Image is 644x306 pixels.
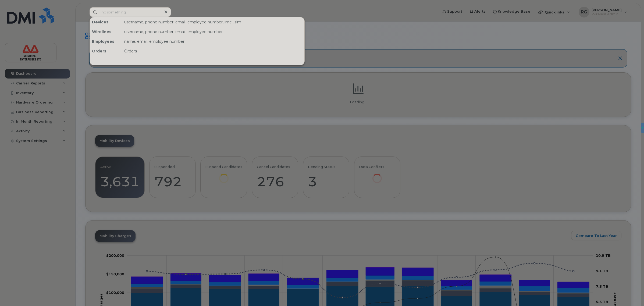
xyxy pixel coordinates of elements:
[122,37,304,46] div: name, email, employee number
[90,17,122,27] div: Devices
[122,17,304,27] div: username, phone number, email, employee number, imei, sim
[90,27,122,37] div: Wirelines
[122,27,304,37] div: username, phone number, email, employee number
[90,46,122,56] div: Orders
[90,37,122,46] div: Employees
[122,46,304,56] div: Orders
